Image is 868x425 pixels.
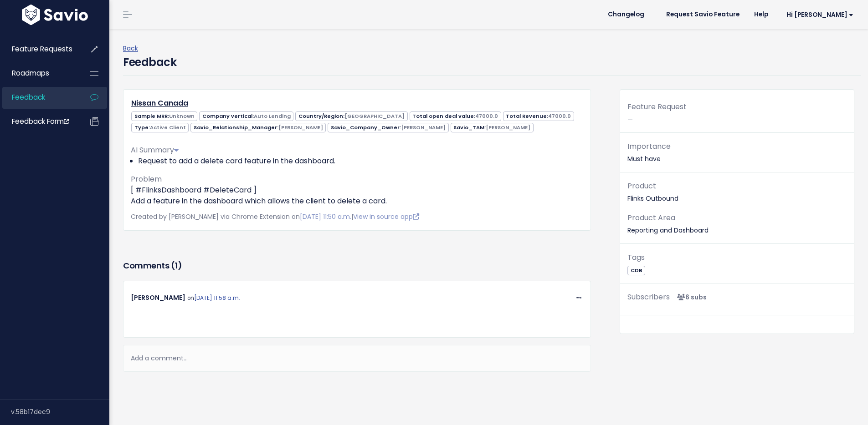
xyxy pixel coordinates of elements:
[659,8,747,21] a: Request Savio Feature
[2,87,76,108] a: Feedback
[295,111,407,121] span: Country/Region:
[627,181,656,191] span: Product
[627,101,687,112] span: Feature Request
[747,8,776,21] a: Help
[627,212,847,236] p: Reporting and Dashboard
[673,293,707,302] span: <p><strong>Subscribers</strong><br><br> - Hessam Abbasi<br> - Pauline Sanni<br> - Joseph Hargreav...
[548,112,571,120] span: 47000.0
[627,252,645,263] span: Tags
[131,293,185,302] span: [PERSON_NAME]
[190,123,326,132] span: Savio_Relationship_Manager:
[620,101,854,133] div: —
[627,265,645,274] a: CDB
[627,141,671,152] span: Importance
[123,259,591,272] h3: Comments ( )
[786,11,853,18] span: Hi [PERSON_NAME]
[169,112,195,120] span: Unknown
[131,111,197,121] span: Sample MRR:
[11,400,109,424] div: v.58b17dec9
[20,5,90,25] img: logo-white.9d6f32f41409.svg
[503,111,574,121] span: Total Revenue:
[627,180,847,204] p: Flinks Outbound
[475,112,498,120] span: 47000.0
[12,68,49,78] span: Roadmaps
[199,111,293,121] span: Company vertical:
[194,294,240,302] a: [DATE] 11:58 a.m.
[12,44,72,54] span: Feature Requests
[776,8,861,22] a: Hi [PERSON_NAME]
[2,111,76,132] a: Feedback form
[410,111,501,121] span: Total open deal value:
[486,124,530,131] span: [PERSON_NAME]
[131,174,162,184] span: Problem
[12,116,69,126] span: Feedback form
[131,145,179,155] span: AI Summary
[187,294,240,302] span: on
[131,98,188,108] a: Nissan Canada
[344,112,405,120] span: [GEOGRAPHIC_DATA]
[131,123,189,132] span: Type:
[138,156,583,167] li: Request to add a delete card feature in the dashboard.
[627,266,645,275] span: CDB
[627,212,675,223] span: Product Area
[353,212,419,221] a: View in source app
[401,124,446,131] span: [PERSON_NAME]
[150,124,186,131] span: Active Client
[2,39,76,60] a: Feature Requests
[627,140,847,165] p: Must have
[123,44,138,53] a: Back
[300,212,351,221] a: [DATE] 11:50 a.m.
[123,345,591,372] div: Add a comment...
[608,11,644,18] span: Changelog
[175,260,178,271] span: 1
[627,292,670,302] span: Subscribers
[254,112,291,120] span: Auto Lending
[12,92,45,102] span: Feedback
[131,212,419,221] span: Created by [PERSON_NAME] via Chrome Extension on |
[278,124,323,131] span: [PERSON_NAME]
[328,123,448,132] span: Savio_Company_Owner:
[123,54,176,71] h4: Feedback
[131,185,583,207] p: [ #FlinksDashboard #DeleteCard ] Add a feature in the dashboard which allows the client to delete...
[2,63,76,84] a: Roadmaps
[451,123,534,132] span: Savio_TAM:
